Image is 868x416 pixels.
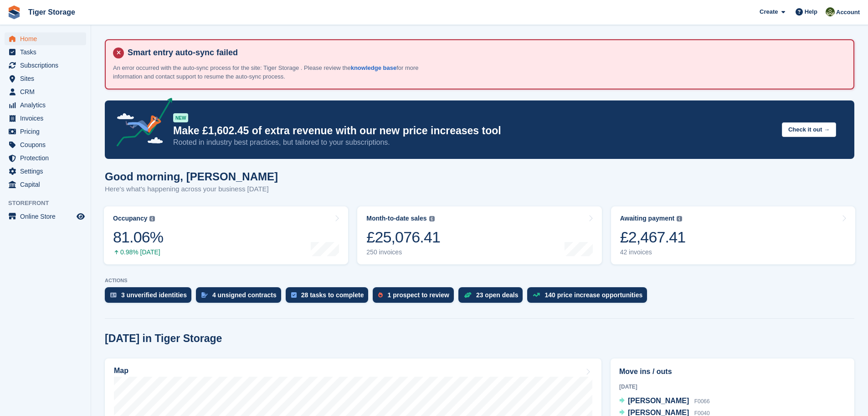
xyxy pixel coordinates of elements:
span: Pricing [20,125,75,138]
img: price-adjustments-announcement-icon-8257ccfd72463d97f412b2fc003d46551f7dbcb40ab6d574587a9cd5c0d94... [109,98,173,150]
span: Settings [20,165,75,178]
span: Subscriptions [20,59,75,72]
div: 3 unverified identities [121,291,187,299]
p: Rooted in industry best practices, but tailored to your subscriptions. [173,137,775,147]
a: Preview store [75,211,86,222]
div: [DATE] [619,383,846,391]
span: Create [760,7,778,16]
img: verify_identity-adf6edd0f0f0b5bbfe63781bf79b02c33cf7c696d77639b501bdc392416b5a36.svg [110,292,117,298]
div: 1 prospect to review [387,291,449,299]
div: 42 invoices [620,248,686,256]
a: Month-to-date sales £25,076.41 250 invoices [357,206,601,264]
a: 28 tasks to complete [286,287,373,307]
p: An error occurred with the auto-sync process for the site: Tiger Storage . Please review the for ... [113,63,432,81]
div: Month-to-date sales [366,215,426,222]
div: 250 invoices [366,248,440,256]
img: icon-info-grey-7440780725fd019a000dd9b08b2336e03edf1995a4989e88bcd33f0948082b44.svg [677,216,682,221]
a: 3 unverified identities [105,287,196,307]
img: task-75834270c22a3079a89374b754ae025e5fb1db73e45f91037f5363f120a921f8.svg [291,292,297,298]
h2: [DATE] in Tiger Storage [105,332,222,345]
span: Capital [20,178,75,191]
p: ACTIONS [105,278,854,284]
a: 23 open deals [458,287,528,307]
a: menu [5,152,86,164]
span: Sites [20,72,75,85]
h2: Map [114,367,128,375]
img: icon-info-grey-7440780725fd019a000dd9b08b2336e03edf1995a4989e88bcd33f0948082b44.svg [429,216,435,221]
a: menu [5,99,86,111]
a: menu [5,32,86,45]
img: price_increase_opportunities-93ffe204e8149a01c8c9dc8f82e8f89637d9d84a8eef4429ea346261dce0b2c0.svg [533,293,540,297]
span: Invoices [20,112,75,125]
a: menu [5,210,86,223]
a: 140 price increase opportunities [527,287,652,307]
span: CRM [20,85,75,98]
div: NEW [173,113,188,122]
div: 4 unsigned contracts [212,291,277,299]
a: knowledge base [351,64,396,71]
span: Coupons [20,138,75,151]
div: 28 tasks to complete [301,291,364,299]
img: prospect-51fa495bee0391a8d652442698ab0144808aea92771e9ea1ae160a38d050c398.svg [378,292,383,298]
span: Account [836,8,860,17]
div: 23 open deals [476,291,519,299]
a: menu [5,165,86,178]
a: menu [5,85,86,98]
div: Occupancy [113,215,147,222]
button: Check it out → [782,122,836,137]
a: Occupancy 81.06% 0.98% [DATE] [104,206,348,264]
span: Tasks [20,46,75,58]
p: Make £1,602.45 of extra revenue with our new price increases tool [173,124,775,137]
h2: Move ins / outs [619,366,846,377]
div: 0.98% [DATE] [113,248,163,256]
a: menu [5,46,86,58]
span: [PERSON_NAME] [628,397,689,405]
h4: Smart entry auto-sync failed [124,47,846,58]
a: 4 unsigned contracts [196,287,286,307]
a: Tiger Storage [25,5,79,20]
a: menu [5,178,86,191]
div: 140 price increase opportunities [544,291,642,299]
a: menu [5,138,86,151]
span: Analytics [20,99,75,111]
a: menu [5,125,86,138]
img: icon-info-grey-7440780725fd019a000dd9b08b2336e03edf1995a4989e88bcd33f0948082b44.svg [149,216,155,221]
a: menu [5,59,86,72]
div: £2,467.41 [620,228,686,247]
span: Home [20,32,75,45]
span: F0066 [694,398,710,405]
a: Awaiting payment £2,467.41 42 invoices [611,206,855,264]
a: menu [5,112,86,125]
img: contract_signature_icon-13c848040528278c33f63329250d36e43548de30e8caae1d1a13099fd9432cc5.svg [201,292,208,298]
a: menu [5,72,86,85]
img: Matthew Ellwood [826,7,835,16]
p: Here's what's happening across your business [DATE] [105,184,278,195]
h1: Good morning, [PERSON_NAME] [105,170,278,183]
div: £25,076.41 [366,228,440,247]
a: [PERSON_NAME] F0066 [619,395,710,407]
span: Help [805,7,817,16]
a: 1 prospect to review [373,287,458,307]
img: stora-icon-8386f47178a22dfd0bd8f6a31ec36ba5ce8667c1dd55bd0f319d3a0aa187defe.svg [7,5,21,19]
div: 81.06% [113,228,163,247]
span: Protection [20,152,75,164]
span: Online Store [20,210,75,223]
div: Awaiting payment [620,215,675,222]
img: deal-1b604bf984904fb50ccaf53a9ad4b4a5d6e5aea283cecdc64d6e3604feb123c2.svg [464,292,472,298]
span: Storefront [8,199,91,208]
